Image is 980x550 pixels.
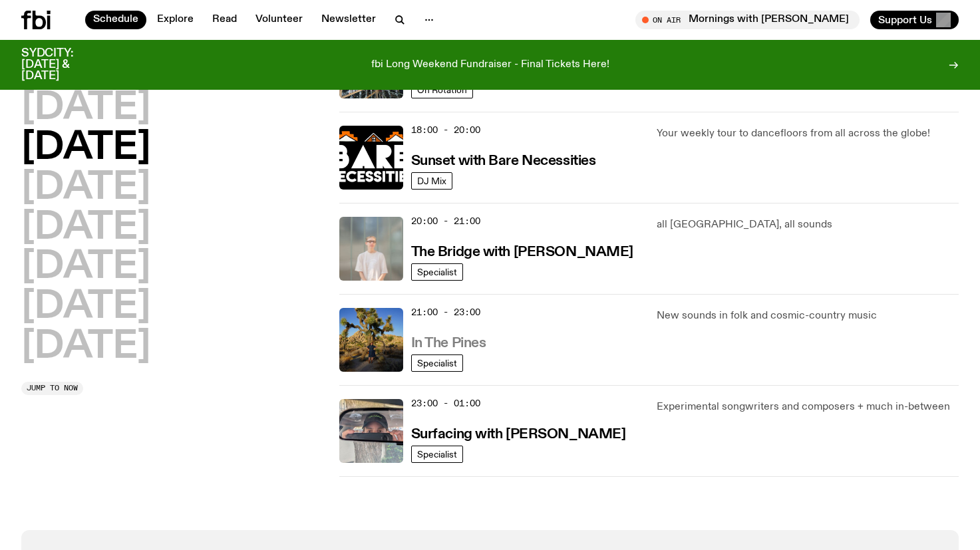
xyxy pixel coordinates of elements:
a: Sunset with Bare Necessities [411,152,596,168]
p: Experimental songwriters and composers + much in-between [657,399,959,415]
img: Johanna stands in the middle distance amongst a desert scene with large cacti and trees. She is w... [339,308,403,372]
a: On Rotation [411,81,473,98]
a: Specialist [411,263,463,281]
p: fbi Long Weekend Fundraiser - Final Tickets Here! [371,59,609,71]
span: Specialist [417,267,457,277]
h3: SYDCITY: [DATE] & [DATE] [21,48,106,82]
p: New sounds in folk and cosmic-country music [657,308,959,324]
span: DJ Mix [417,176,446,186]
button: [DATE] [21,209,150,247]
span: Jump to now [27,384,78,392]
span: Specialist [417,358,457,368]
button: [DATE] [21,170,150,207]
button: Jump to now [21,382,83,395]
a: Volunteer [247,11,311,29]
h3: Sunset with Bare Necessities [411,154,596,168]
span: 18:00 - 20:00 [411,124,480,136]
a: Surfacing with [PERSON_NAME] [411,425,626,442]
h3: In The Pines [411,337,486,350]
a: DJ Mix [411,172,452,190]
span: 23:00 - 01:00 [411,397,480,410]
button: [DATE] [21,289,150,326]
span: Support Us [878,14,932,26]
p: all [GEOGRAPHIC_DATA], all sounds [657,217,959,233]
a: Specialist [411,446,463,463]
button: Support Us [870,11,959,29]
h3: Surfacing with [PERSON_NAME] [411,428,626,442]
img: Mara stands in front of a frosted glass wall wearing a cream coloured t-shirt and black glasses. ... [339,217,403,281]
button: [DATE] [21,329,150,366]
button: [DATE] [21,130,150,167]
a: Newsletter [313,11,384,29]
a: Read [204,11,245,29]
a: Explore [149,11,202,29]
a: The Bridge with [PERSON_NAME] [411,243,633,259]
button: [DATE] [21,249,150,286]
span: Specialist [417,450,457,460]
a: In The Pines [411,334,486,350]
span: 21:00 - 23:00 [411,306,480,319]
a: Schedule [85,11,146,29]
img: Bare Necessities [339,126,403,190]
span: 20:00 - 21:00 [411,215,480,227]
p: Your weekly tour to dancefloors from all across the globe! [657,126,959,142]
button: On AirMornings with [PERSON_NAME] [635,11,860,29]
button: [DATE] [21,90,150,127]
span: On Rotation [417,85,467,95]
h3: The Bridge with [PERSON_NAME] [411,245,633,259]
a: Specialist [411,354,463,372]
